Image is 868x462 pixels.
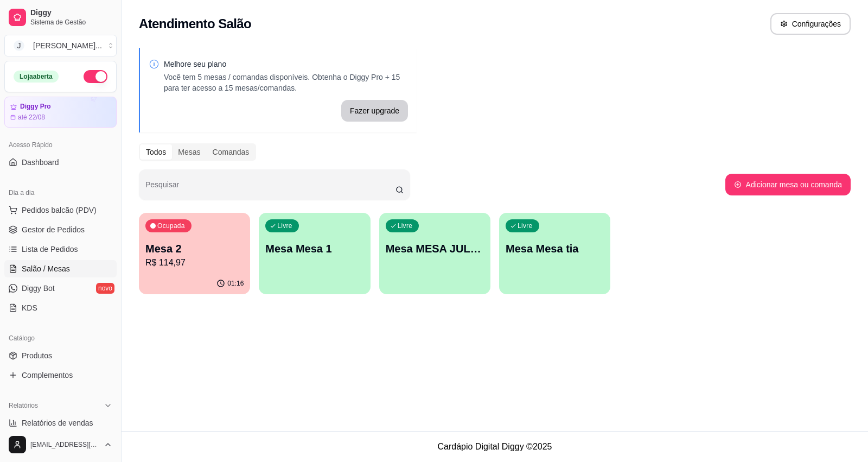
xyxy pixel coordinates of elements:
a: Complementos [4,366,117,384]
p: R$ 114,97 [145,256,244,269]
p: Mesa Mesa 1 [265,241,363,256]
a: Salão / Mesas [4,260,117,277]
a: Lista de Pedidos [4,241,117,258]
span: Lista de Pedidos [22,244,78,255]
div: Todos [140,144,172,160]
p: Mesa MESA JULIANA [386,241,484,256]
p: Ocupada [157,221,185,230]
span: Pedidos balcão (PDV) [22,205,97,216]
span: Diggy [30,8,112,18]
p: Livre [398,221,413,230]
span: Relatórios [9,401,38,410]
button: Alterar Status [84,70,107,83]
div: Loja aberta [14,71,59,83]
button: [EMAIL_ADDRESS][DOMAIN_NAME] [4,432,117,458]
a: DiggySistema de Gestão [4,4,117,30]
p: 01:16 [227,279,244,288]
button: Pedidos balcão (PDV) [4,201,117,219]
button: Fazer upgrade [341,100,408,122]
div: Mesas [172,144,206,160]
div: [PERSON_NAME] ... [33,40,102,51]
span: J [14,40,24,51]
span: Produtos [22,350,52,361]
span: Diggy Bot [22,283,55,294]
input: Pesquisar [145,183,395,194]
p: Livre [277,221,292,230]
a: Diggy Proaté 22/08 [4,97,117,128]
button: Select a team [4,35,117,56]
button: LivreMesa Mesa tia [499,213,610,294]
article: até 22/08 [18,113,45,122]
span: [EMAIL_ADDRESS][DOMAIN_NAME] [30,440,99,449]
p: Você tem 5 mesas / comandas disponíveis. Obtenha o Diggy Pro + 15 para ter acesso a 15 mesas/coma... [164,72,408,93]
span: Complementos [22,370,73,381]
p: Melhore seu plano [164,59,408,69]
p: Livre [518,221,533,230]
h2: Atendimento Salão [139,15,251,33]
footer: Cardápio Digital Diggy © 2025 [122,431,868,462]
article: Diggy Pro [20,103,51,111]
button: Configurações [770,13,851,35]
p: Mesa 2 [145,241,244,256]
a: KDS [4,299,117,317]
button: LivreMesa MESA JULIANA [379,213,490,294]
a: Dashboard [4,154,117,171]
div: Catálogo [4,330,117,347]
span: Dashboard [22,157,59,168]
span: Salão / Mesas [22,263,70,274]
a: Produtos [4,347,117,364]
a: Relatórios de vendas [4,414,117,432]
p: Mesa Mesa tia [506,241,604,256]
div: Comandas [207,144,256,160]
div: Acesso Rápido [4,136,117,154]
span: Sistema de Gestão [30,18,112,27]
button: LivreMesa Mesa 1 [259,213,370,294]
span: Relatórios de vendas [22,417,93,428]
a: Diggy Botnovo [4,280,117,297]
span: Gestor de Pedidos [22,224,85,235]
div: Dia a dia [4,184,117,201]
span: KDS [22,302,37,313]
button: OcupadaMesa 2R$ 114,9701:16 [139,213,250,294]
button: Adicionar mesa ou comanda [725,174,851,195]
a: Gestor de Pedidos [4,221,117,238]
